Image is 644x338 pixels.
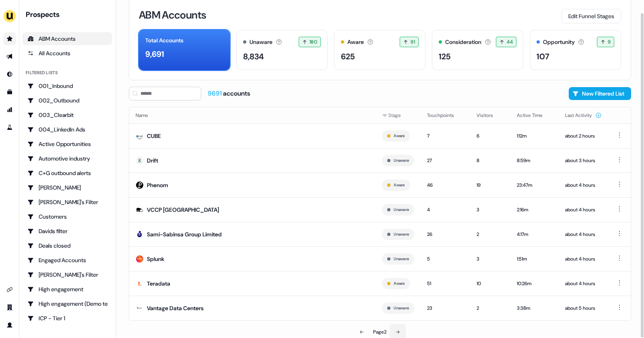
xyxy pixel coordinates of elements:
div: 10 [477,280,504,288]
div: about 4 hours [565,280,602,288]
span: 9691 [208,89,223,98]
div: 107 [537,50,549,63]
div: 46 [427,181,464,189]
a: Go to 002_Outbound [23,94,112,107]
div: 27 [427,156,464,165]
a: Go to ICP - Tier 1 [23,312,112,325]
a: Go to Charlotte's Filter [23,196,112,209]
a: Go to Inbound [3,68,16,81]
div: CUBE [147,132,161,140]
div: 23:47m [517,181,552,189]
button: Visitors [477,108,503,123]
span: 9 [608,38,611,46]
div: Customers [27,213,107,221]
div: 26 [427,230,464,238]
div: Consideration [445,38,481,46]
div: Filtered lists [26,69,58,76]
th: Name [129,107,376,123]
button: Last Activity [565,108,602,123]
div: 003_Clearbit [27,111,107,119]
div: Engaged Accounts [27,256,107,264]
div: 51 [427,280,464,288]
a: Go to profile [3,319,16,332]
div: about 4 hours [565,255,602,263]
a: Go to High engagement [23,283,112,296]
div: 4:17m [517,230,552,238]
div: High engagement (Demo testing) [27,300,107,308]
a: Go to experiments [3,121,16,134]
a: ABM Accounts [23,32,112,45]
span: 44 [507,38,513,46]
div: 001_Inbound [27,82,107,90]
div: 5 [427,255,464,263]
div: ICP - Tier 1 [27,314,107,322]
div: Drift [147,156,158,165]
div: 004_LinkedIn Ads [27,125,107,134]
button: New Filtered List [569,87,631,100]
a: Go to Davids filter [23,225,112,238]
div: 19 [477,181,504,189]
a: Go to 003_Clearbit [23,108,112,121]
div: 2 [477,304,504,312]
div: Splunk [147,255,164,263]
div: VCCP [GEOGRAPHIC_DATA] [147,206,219,214]
div: about 5 hours [565,304,602,312]
button: Edit Funnel Stages [561,9,621,23]
a: Go to Deals closed [23,239,112,252]
div: 3:38m [517,304,552,312]
a: Go to outbound experience [3,50,16,63]
div: Aware [347,38,364,46]
a: Go to attribution [3,103,16,116]
div: Opportunity [543,38,575,46]
div: Phenom [147,181,168,189]
a: Go to C+G outbound alerts [23,167,112,179]
div: Automotive industry [27,154,107,163]
div: about 3 hours [565,156,602,165]
div: 8:59m [517,156,552,165]
div: 3 [477,255,504,263]
div: 1:51m [517,255,552,263]
div: Deals closed [27,242,107,250]
a: Go to integrations [3,283,16,296]
a: All accounts [23,47,112,60]
button: Active Time [517,108,552,123]
a: Go to Active Opportunities [23,138,112,150]
span: 180 [310,38,317,46]
button: Unaware [394,206,409,213]
div: Vantage Data Centers [147,304,204,312]
div: Davids filter [27,227,107,235]
button: Unaware [394,255,409,263]
div: about 2 hours [565,132,602,140]
div: Stage [382,111,414,119]
div: High engagement [27,285,107,293]
button: Aware [394,132,405,140]
span: 91 [411,38,415,46]
div: 8 [477,156,504,165]
div: [PERSON_NAME]'s Filter [27,198,107,206]
div: 4 [427,206,464,214]
div: 625 [341,50,355,63]
div: Total Accounts [145,36,184,45]
div: Prospects [26,10,112,19]
a: Go to team [3,301,16,314]
div: Unaware [250,38,272,46]
div: 8,834 [243,50,264,63]
div: 23 [427,304,464,312]
div: 2 [477,230,504,238]
div: 125 [439,50,450,63]
div: Page 2 [373,328,386,336]
div: 002_Outbound [27,96,107,104]
h3: ABM Accounts [139,10,206,20]
div: Teradata [147,280,170,288]
div: 2:16m [517,206,552,214]
button: Touchpoints [427,108,464,123]
a: Go to Geneviève's Filter [23,268,112,281]
div: about 4 hours [565,206,602,214]
button: Aware [394,182,405,189]
div: [PERSON_NAME]'s Filter [27,271,107,279]
a: Go to templates [3,86,16,98]
div: accounts [208,89,250,98]
div: 6 [477,132,504,140]
div: 1:12m [517,132,552,140]
a: Go to Customers [23,210,112,223]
